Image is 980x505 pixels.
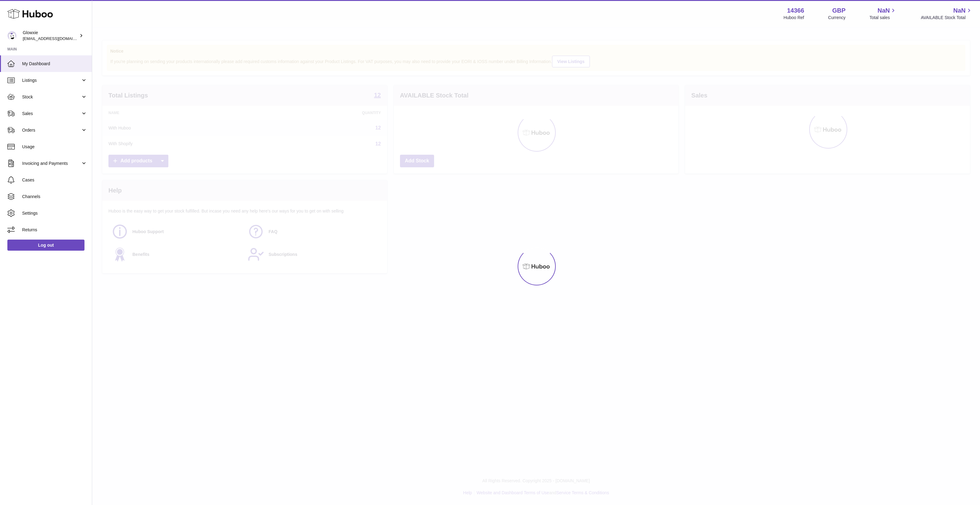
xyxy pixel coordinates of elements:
span: [EMAIL_ADDRESS][DOMAIN_NAME] [23,36,90,41]
div: Huboo Ref [784,15,804,21]
span: Orders [22,127,81,133]
span: Total sales [869,15,897,21]
a: Log out [7,240,84,251]
div: Glowxie [23,30,78,42]
div: Currency [828,15,846,21]
img: internalAdmin-14366@internal.huboo.com [7,31,17,40]
a: NaN AVAILABLE Stock Total [921,6,973,21]
strong: 14366 [787,6,804,15]
span: AVAILABLE Stock Total [921,15,973,21]
span: Stock [22,94,81,100]
span: NaN [953,6,966,15]
a: NaN Total sales [869,6,897,21]
span: Returns [22,227,87,233]
span: NaN [877,6,890,15]
span: My Dashboard [22,61,87,67]
span: Invoicing and Payments [22,161,81,166]
strong: GBP [832,6,845,15]
span: Listings [22,78,81,83]
span: Usage [22,144,87,150]
span: Channels [22,194,87,200]
span: Cases [22,177,87,183]
span: Settings [22,210,87,216]
span: Sales [22,111,81,117]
